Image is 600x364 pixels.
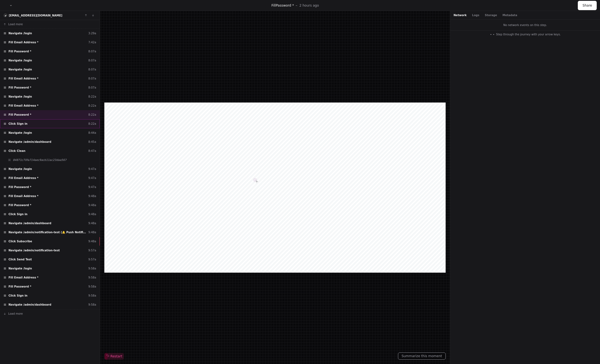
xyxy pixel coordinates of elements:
div: 9:58a [88,266,96,271]
div: 9:48a [88,230,96,234]
span: Click Sign in [8,122,27,126]
div: 8:07a [88,76,96,81]
div: 8:22a [88,113,96,117]
span: Step through the journey with your arrow keys. [496,32,561,36]
span: Fill Email Address * [8,194,38,198]
div: 9:57a [88,248,96,252]
div: 8:07a [88,86,96,90]
span: Click Sign in [8,212,27,216]
span: Navigate /login [8,266,32,271]
div: 8:07a [88,67,96,72]
span: Fill Password * [8,49,31,53]
div: 9:48a [88,212,96,216]
span: Load more [8,312,23,316]
button: Summarize this moment [398,352,446,360]
img: 15.svg [4,14,7,17]
span: Navigate /login [8,31,32,35]
span: Restart [106,354,122,359]
span: Click Subscribe [8,239,32,243]
div: 9:48a [88,203,96,207]
p: 2 hours ago [299,3,319,8]
span: Navigate /login [8,131,32,135]
span: Fill Email Address * [8,176,38,180]
div: 9:47a [88,185,96,189]
span: Fill Password * [8,86,31,90]
span: Fill Email Address * [8,76,38,81]
div: No network events on this step. [450,20,600,30]
span: Fill Password * [8,185,31,189]
span: Fill Password * [8,203,31,207]
div: 8:44a [88,131,96,135]
div: 9:58a [88,275,96,280]
span: Navigate /admin/dashboard [8,303,51,307]
span: Fill Password * [8,113,31,117]
span: Navigate /admin/notification-test (🔔 Push Notifications) [8,230,86,234]
span: Fill Email Address * [8,275,38,280]
div: 3:29a [88,31,96,35]
span: Navigate /admin/dashboard [8,140,51,144]
span: Click Send Test [8,257,32,261]
span: Fill Email Address * [8,104,38,108]
div: 9:58a [88,303,96,307]
div: 9:47a [88,167,96,171]
span: Fill Email Address * [8,40,38,44]
span: Navigate /login [8,95,32,99]
div: 8:47a [88,149,96,153]
div: 8:22a [88,95,96,99]
div: 9:47a [88,176,96,180]
span: Click Clean [8,149,25,153]
button: Network [454,13,467,17]
button: Storage [485,13,497,17]
div: 9:58a [88,294,96,298]
div: 9:48a [88,194,96,198]
span: Navigate /login [8,167,32,171]
span: Fill Password * [8,285,31,289]
span: Password * [276,4,294,7]
span: Click Sign in [8,294,27,298]
div: 7:42a [88,40,96,44]
div: 8:07a [88,58,96,62]
div: 9:58a [88,285,96,289]
span: Navigate /admin/dashboard [8,221,51,225]
div: 9:57a [88,257,96,261]
button: Metadata [502,13,517,17]
div: 8:22a [88,122,96,126]
span: Navigate /login [8,58,32,62]
span: 84871c70fa714aec9acb11ac23daa567 [13,158,67,162]
button: Restart [104,353,124,360]
div: 8:22a [88,104,96,108]
button: Share [578,1,597,10]
div: 8:45a [88,140,96,144]
a: [EMAIL_ADDRESS][DOMAIN_NAME] [9,14,62,17]
span: Navigate /login [8,67,32,72]
button: Logs [472,13,479,17]
span: Fill [271,4,276,7]
span: Navigate /admin/notification-test [8,248,60,252]
div: 9:48a [88,221,96,225]
span: Load more [8,22,23,26]
div: 8:07a [88,49,96,53]
div: 9:48a [88,239,96,243]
